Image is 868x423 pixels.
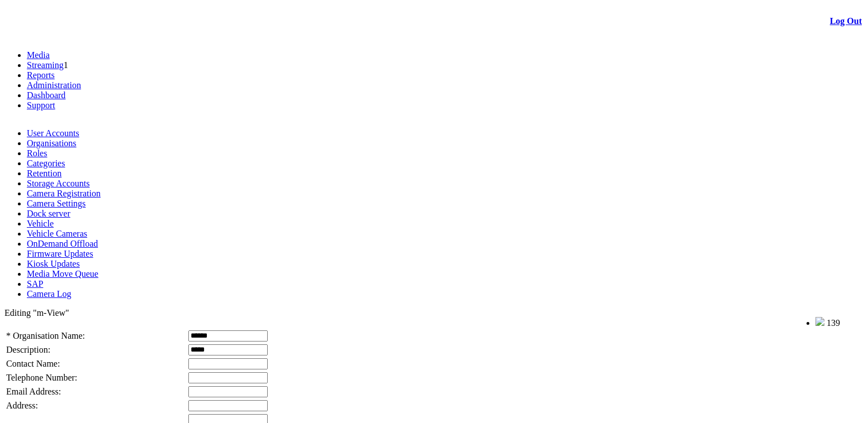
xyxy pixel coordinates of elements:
[4,308,69,318] span: Editing "m-View"
[6,345,50,354] span: Description:
[27,90,65,100] a: Dashboard
[27,229,87,238] a: Vehicle Cameras
[6,331,85,340] span: * Organisation Name:
[703,318,794,326] span: Welcome, Aqil (Administrator)
[6,387,61,396] span: Email Address:
[27,100,55,110] a: Support
[27,60,64,70] a: Streaming
[27,269,98,278] a: Media Move Queue
[27,219,54,228] a: Vehicle
[27,128,79,138] a: User Accounts
[27,80,81,90] a: Administration
[6,373,77,382] span: Telephone Number:
[27,138,77,148] a: Organisations
[27,209,70,218] a: Dock server
[827,318,840,328] span: 139
[27,259,80,268] a: Kiosk Updates
[27,239,98,248] a: OnDemand Offload
[27,249,93,258] a: Firmware Updates
[815,317,824,326] img: bell25.png
[27,70,55,80] a: Reports
[27,50,50,60] a: Media
[27,148,47,158] a: Roles
[27,169,61,178] a: Retention
[27,179,89,188] a: Storage Accounts
[27,199,86,208] a: Camera Settings
[27,158,65,168] a: Categories
[830,16,862,26] a: Log Out
[27,289,72,299] a: Camera Log
[27,189,101,198] a: Camera Registration
[64,60,68,70] span: 1
[6,401,38,410] span: Address:
[27,279,43,289] a: SAP
[6,359,60,368] span: Contact Name:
